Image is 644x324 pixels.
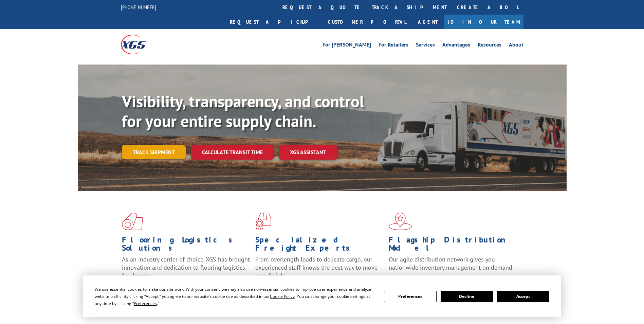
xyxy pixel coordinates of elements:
a: Customer Portal [323,15,411,29]
img: xgs-icon-total-supply-chain-intelligence-red [122,213,143,230]
h1: Flooring Logistics Solutions [122,236,250,255]
a: Join Our Team [444,15,523,29]
a: Track shipment [122,145,186,159]
a: For Retailers [379,42,408,50]
span: Our agile distribution network gives you nationwide inventory management on demand. [389,255,514,271]
a: XGS ASSISTANT [279,145,337,160]
img: xgs-icon-flagship-distribution-model-red [389,213,412,230]
span: Preferences [134,301,157,306]
a: Agent [411,15,444,29]
div: Cookie Consent Prompt [83,275,561,317]
button: Decline [441,291,493,302]
a: For [PERSON_NAME] [323,42,371,50]
a: Services [416,42,435,50]
button: Preferences [384,291,436,302]
a: Calculate transit time [191,145,274,160]
a: Advantages [442,42,470,50]
img: xgs-icon-focused-on-flooring-red [255,213,271,230]
a: [PHONE_NUMBER] [121,4,156,11]
a: About [509,42,523,50]
p: From overlength loads to delicate cargo, our experienced staff knows the best way to move your fr... [255,255,384,286]
span: Cookie Policy [270,293,295,299]
h1: Flagship Distribution Model [389,236,517,255]
h1: Specialized Freight Experts [255,236,384,255]
b: Visibility, transparency, and control for your entire supply chain. [122,91,364,131]
a: Request a pickup [225,15,323,29]
button: Accept [497,291,549,302]
div: We use essential cookies to make our site work. With your consent, we may also use non-essential ... [95,286,376,307]
a: Resources [478,42,501,50]
span: As an industry carrier of choice, XGS has brought innovation and dedication to flooring logistics... [122,255,250,280]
